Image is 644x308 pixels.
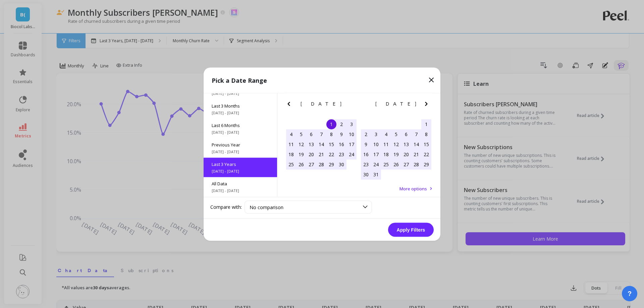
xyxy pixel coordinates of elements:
button: ? [622,286,637,301]
div: Choose Sunday, September 11th, 2022 [286,139,296,149]
div: Choose Friday, September 30th, 2022 [336,159,346,169]
span: [DATE] - [DATE] [212,149,269,154]
button: Apply Filters [388,223,434,237]
div: Choose Thursday, September 8th, 2022 [326,129,336,139]
div: Choose Wednesday, September 21st, 2022 [316,149,326,159]
div: Choose Thursday, September 22nd, 2022 [326,149,336,159]
div: Choose Thursday, October 27th, 2022 [401,159,411,169]
span: More options [399,185,427,191]
button: Next Month [422,100,433,110]
button: Previous Month [285,100,296,110]
div: Choose Saturday, October 8th, 2022 [421,129,431,139]
div: Choose Friday, September 9th, 2022 [336,129,346,139]
div: Choose Friday, October 21st, 2022 [411,149,421,159]
div: Choose Thursday, September 15th, 2022 [326,139,336,149]
span: [DATE] [375,101,417,106]
div: Choose Friday, October 14th, 2022 [411,139,421,149]
span: [DATE] - [DATE] [212,90,269,96]
div: Choose Sunday, October 16th, 2022 [361,149,371,159]
div: Choose Sunday, October 23rd, 2022 [361,159,371,169]
span: [DATE] - [DATE] [212,168,269,174]
span: [DATE] - [DATE] [212,188,269,193]
div: Choose Monday, September 26th, 2022 [296,159,306,169]
div: month 2022-09 [286,119,357,169]
div: Choose Thursday, October 13th, 2022 [401,139,411,149]
div: Choose Sunday, September 18th, 2022 [286,149,296,159]
div: Choose Wednesday, October 5th, 2022 [391,129,401,139]
span: All Data [212,180,269,186]
div: Choose Saturday, September 24th, 2022 [346,149,357,159]
div: Choose Sunday, October 9th, 2022 [361,139,371,149]
div: Choose Friday, October 7th, 2022 [411,129,421,139]
div: Choose Thursday, September 29th, 2022 [326,159,336,169]
button: Previous Month [360,100,370,110]
div: Choose Monday, October 3rd, 2022 [371,129,381,139]
div: Choose Monday, September 12th, 2022 [296,139,306,149]
div: Choose Wednesday, October 19th, 2022 [391,149,401,159]
div: Choose Saturday, September 3rd, 2022 [346,119,357,129]
div: Choose Sunday, October 30th, 2022 [361,169,371,179]
div: month 2022-10 [361,119,431,179]
div: Choose Saturday, October 1st, 2022 [421,119,431,129]
span: No comparison [250,204,283,210]
div: Choose Tuesday, September 27th, 2022 [306,159,316,169]
div: Choose Saturday, September 17th, 2022 [346,139,357,149]
div: Choose Saturday, October 29th, 2022 [421,159,431,169]
div: Choose Monday, September 19th, 2022 [296,149,306,159]
p: Pick a Date Range [212,75,267,85]
span: ? [628,289,632,298]
div: Choose Sunday, September 4th, 2022 [286,129,296,139]
span: [DATE] - [DATE] [212,110,269,115]
div: Choose Friday, September 16th, 2022 [336,139,346,149]
label: Compare with: [210,204,242,210]
div: Choose Friday, September 23rd, 2022 [336,149,346,159]
div: Choose Thursday, September 1st, 2022 [326,119,336,129]
div: Choose Tuesday, October 4th, 2022 [381,129,391,139]
div: Choose Saturday, September 10th, 2022 [346,129,357,139]
div: Choose Wednesday, September 14th, 2022 [316,139,326,149]
span: [DATE] [301,101,342,106]
div: Choose Monday, October 24th, 2022 [371,159,381,169]
span: [DATE] - [DATE] [212,129,269,135]
div: Choose Wednesday, October 26th, 2022 [391,159,401,169]
div: Choose Monday, October 31st, 2022 [371,169,381,179]
div: Choose Saturday, October 22nd, 2022 [421,149,431,159]
div: Choose Wednesday, September 28th, 2022 [316,159,326,169]
div: Choose Tuesday, October 25th, 2022 [381,159,391,169]
div: Choose Friday, October 28th, 2022 [411,159,421,169]
div: Choose Tuesday, September 6th, 2022 [306,129,316,139]
div: Choose Friday, September 2nd, 2022 [336,119,346,129]
div: Choose Thursday, October 20th, 2022 [401,149,411,159]
span: Last 6 Months [212,122,269,128]
div: Choose Sunday, September 25th, 2022 [286,159,296,169]
span: Previous Year [212,141,269,147]
div: Choose Monday, October 10th, 2022 [371,139,381,149]
div: Choose Tuesday, September 20th, 2022 [306,149,316,159]
div: Choose Tuesday, September 13th, 2022 [306,139,316,149]
div: Choose Monday, September 5th, 2022 [296,129,306,139]
div: Choose Tuesday, October 18th, 2022 [381,149,391,159]
div: Choose Tuesday, October 11th, 2022 [381,139,391,149]
div: Choose Wednesday, October 12th, 2022 [391,139,401,149]
div: Choose Sunday, October 2nd, 2022 [361,129,371,139]
div: Choose Thursday, October 6th, 2022 [401,129,411,139]
div: Choose Monday, October 17th, 2022 [371,149,381,159]
div: Choose Saturday, October 15th, 2022 [421,139,431,149]
span: Last 3 Years [212,161,269,167]
div: Choose Wednesday, September 7th, 2022 [316,129,326,139]
span: Last 3 Months [212,103,269,109]
button: Next Month [347,100,358,110]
